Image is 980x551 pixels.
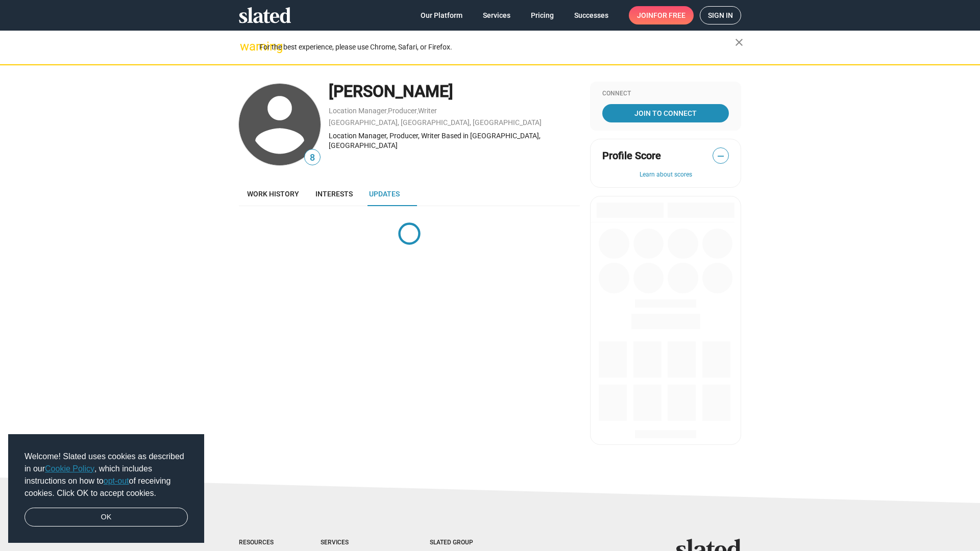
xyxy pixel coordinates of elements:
span: Updates [369,190,400,198]
span: Join To Connect [604,104,727,122]
a: Interests [307,182,361,206]
span: , [417,109,418,114]
span: 8 [305,151,320,165]
a: Successes [566,6,617,24]
a: [GEOGRAPHIC_DATA], [GEOGRAPHIC_DATA], [GEOGRAPHIC_DATA] [329,118,542,127]
a: opt-out [104,477,129,485]
a: Services [475,6,519,24]
span: , [387,109,388,114]
a: Location Manager [329,107,387,115]
a: Work history [239,182,307,206]
span: — [713,149,728,163]
div: [PERSON_NAME] [329,81,580,103]
span: Welcome! Slated uses cookies as described in our , which includes instructions on how to of recei... [24,450,188,499]
button: Learn about scores [602,171,729,179]
div: Connect [602,90,729,98]
span: Successes [574,6,608,24]
a: Pricing [523,6,562,24]
mat-icon: close [733,36,745,48]
a: Our Platform [412,6,471,24]
a: Joinfor free [629,6,694,24]
div: cookieconsent [8,434,204,543]
span: Sign in [708,7,733,24]
span: Our Platform [421,6,462,24]
a: Writer [418,107,437,115]
a: dismiss cookie message [24,508,188,527]
div: For the best experience, please use Chrome, Safari, or Firefox. [259,40,735,54]
span: Services [483,6,510,24]
span: Work history [247,190,299,198]
mat-icon: warning [240,40,252,53]
span: for free [653,6,685,24]
span: Interests [315,190,353,198]
span: Pricing [531,6,554,24]
div: Location Manager, Producer, Writer Based in [GEOGRAPHIC_DATA], [GEOGRAPHIC_DATA] [329,131,580,150]
span: Profile Score [602,149,661,163]
div: Services [321,539,389,547]
a: Updates [361,182,408,206]
span: Join [637,6,685,24]
a: Sign in [700,6,741,24]
a: Producer [388,107,417,115]
div: Resources [239,539,280,547]
a: Cookie Policy [45,464,94,473]
div: Slated Group [430,539,499,547]
a: Join To Connect [602,104,729,122]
